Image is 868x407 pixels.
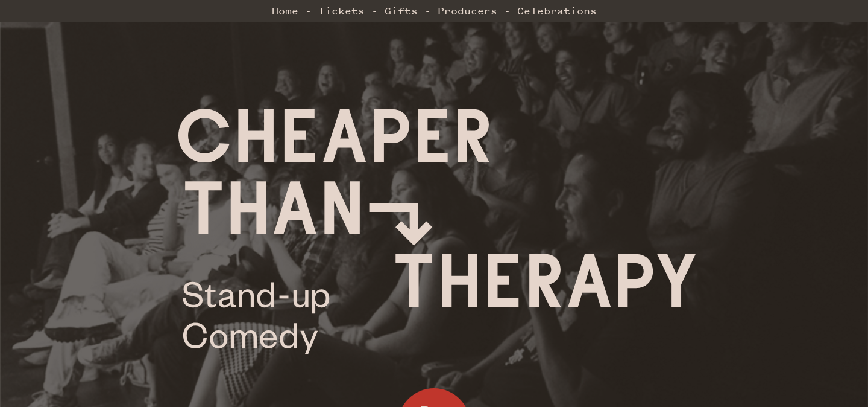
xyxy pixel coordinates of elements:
img: Cheaper Than Therapy logo [178,109,696,354]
